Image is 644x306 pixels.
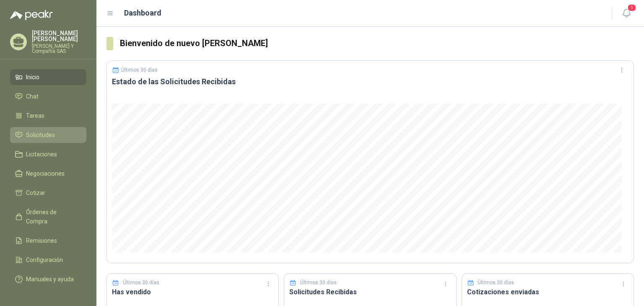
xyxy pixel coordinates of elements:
[121,67,158,73] p: Últimos 30 días
[627,4,636,12] span: 1
[10,108,86,124] a: Tareas
[289,287,451,297] h3: Solicitudes Recibidas
[26,255,63,265] span: Configuración
[123,279,159,287] p: Últimos 30 días
[26,130,55,140] span: Solicitudes
[26,111,44,120] span: Tareas
[124,7,161,19] h1: Dashboard
[112,77,628,87] h3: Estado de las Solicitudes Recibidas
[26,236,57,245] span: Remisiones
[26,169,65,178] span: Negociaciones
[10,233,86,249] a: Remisiones
[10,127,86,143] a: Solicitudes
[619,6,634,21] button: 1
[26,275,74,284] span: Manuales y ayuda
[32,30,86,42] p: [PERSON_NAME] [PERSON_NAME]
[10,10,53,20] img: Logo peakr
[10,69,86,85] a: Inicio
[467,287,628,297] h3: Cotizaciones enviadas
[300,279,337,287] p: Últimos 30 días
[10,252,86,268] a: Configuración
[32,44,86,54] p: [PERSON_NAME] Y Compañía SAS
[26,188,45,197] span: Cotizar
[10,185,86,201] a: Cotizar
[478,279,514,287] p: Últimos 30 días
[112,287,273,297] h3: Has vendido
[10,166,86,182] a: Negociaciones
[26,92,39,101] span: Chat
[26,150,57,159] span: Licitaciones
[10,271,86,287] a: Manuales y ayuda
[120,37,634,50] h3: Bienvenido de nuevo [PERSON_NAME]
[26,207,78,226] span: Órdenes de Compra
[26,73,39,82] span: Inicio
[10,204,86,229] a: Órdenes de Compra
[10,88,86,104] a: Chat
[10,146,86,162] a: Licitaciones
